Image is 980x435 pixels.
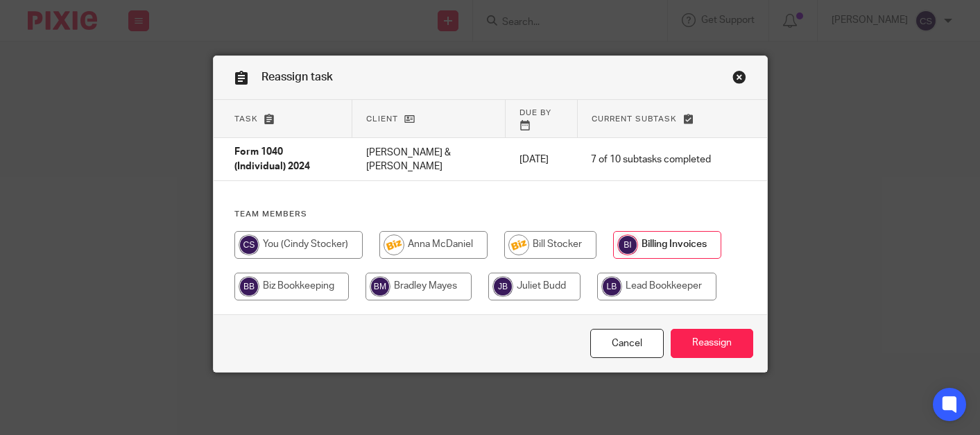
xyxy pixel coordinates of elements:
[366,115,398,123] span: Client
[519,109,551,117] span: Due by
[577,138,725,181] td: 7 of 10 subtasks completed
[234,148,310,172] span: Form 1040 (Individual) 2024
[592,115,677,123] span: Current subtask
[366,146,492,174] p: [PERSON_NAME] & [PERSON_NAME]
[671,329,753,359] input: Reassign
[234,209,746,220] h4: Team members
[590,329,664,359] a: Close this dialog window
[519,153,564,167] p: [DATE]
[234,115,258,123] span: Task
[261,71,333,83] span: Reassign task
[732,70,746,89] a: Close this dialog window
